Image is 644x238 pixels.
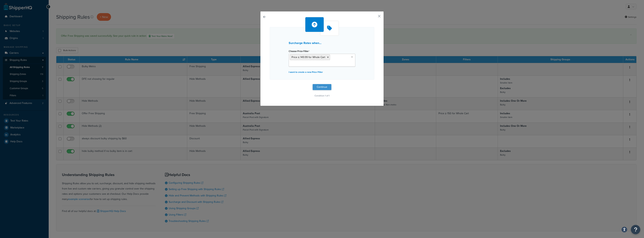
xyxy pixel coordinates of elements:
button: Continue [313,84,331,90]
p: Condition 1 of 1 [270,93,374,98]
h3: Surcharge Rates when... [289,41,355,45]
label: Choose Price Filter [289,50,310,53]
button: Open Resource Center [631,225,640,234]
p: I want to create a new Price Filter [289,69,355,75]
span: Price ≤ 149.99 for Whole Cart [291,55,325,59]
